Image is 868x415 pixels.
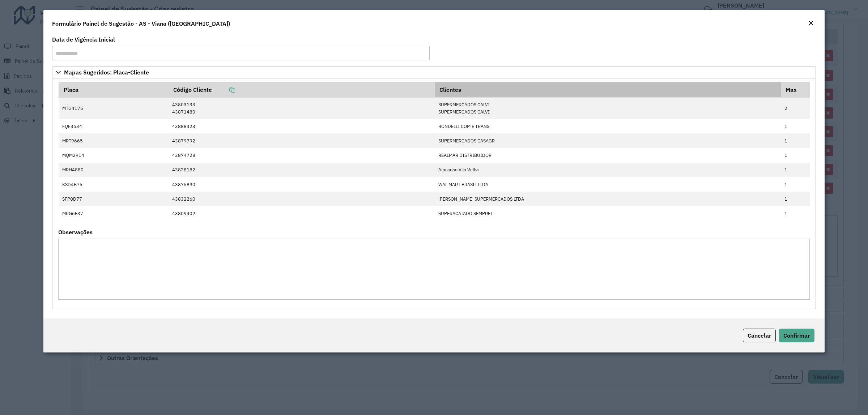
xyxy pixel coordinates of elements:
[59,82,169,98] th: Placa
[212,86,235,93] a: Copiar
[781,98,810,119] td: 2
[435,177,781,192] td: WAL MART BRASIL LTDA
[169,82,435,98] th: Código Cliente
[59,192,169,206] td: SFP0D77
[748,332,771,339] span: Cancelar
[781,119,810,133] td: 1
[58,228,93,236] label: Observações
[781,177,810,192] td: 1
[52,35,115,44] label: Data de Vigência Inicial
[435,98,781,119] td: SUPERMERCADOS CALVI SUPERMERCADOS CALVI
[435,148,781,163] td: REALMAR DISTRIBUIDOR
[59,206,169,221] td: MRG6F37
[781,192,810,206] td: 1
[59,133,169,148] td: MRT9665
[806,19,816,28] button: Close
[779,329,814,342] button: Confirmar
[781,148,810,163] td: 1
[169,163,435,177] td: 43828182
[59,119,169,133] td: FQF3634
[169,206,435,221] td: 43809402
[59,98,169,119] td: MTG4175
[435,119,781,133] td: RONDELLI COM E TRANS
[169,98,435,119] td: 43803133 43871480
[52,78,816,309] div: Mapas Sugeridos: Placa-Cliente
[808,20,814,26] em: Fechar
[59,163,169,177] td: MRH4880
[435,163,781,177] td: Atacadao Vila Velha
[169,177,435,192] td: 43875890
[52,19,230,28] h4: Formulário Painel de Sugestão - AS - Viana ([GEOGRAPHIC_DATA])
[435,133,781,148] td: SUPERMERCADOS CASAGR
[169,192,435,206] td: 43832260
[64,69,149,75] span: Mapas Sugeridos: Placa-Cliente
[783,332,810,339] span: Confirmar
[59,148,169,163] td: MQM2914
[743,329,776,342] button: Cancelar
[52,66,816,78] a: Mapas Sugeridos: Placa-Cliente
[781,133,810,148] td: 1
[169,133,435,148] td: 43879792
[781,82,810,98] th: Max
[435,206,781,221] td: SUPERACATADO SEMPRET
[59,177,169,192] td: KSD4B75
[169,119,435,133] td: 43888323
[435,82,781,98] th: Clientes
[169,148,435,163] td: 43874728
[435,192,781,206] td: [PERSON_NAME] SUPERMERCADOS LTDA
[781,163,810,177] td: 1
[781,206,810,221] td: 1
